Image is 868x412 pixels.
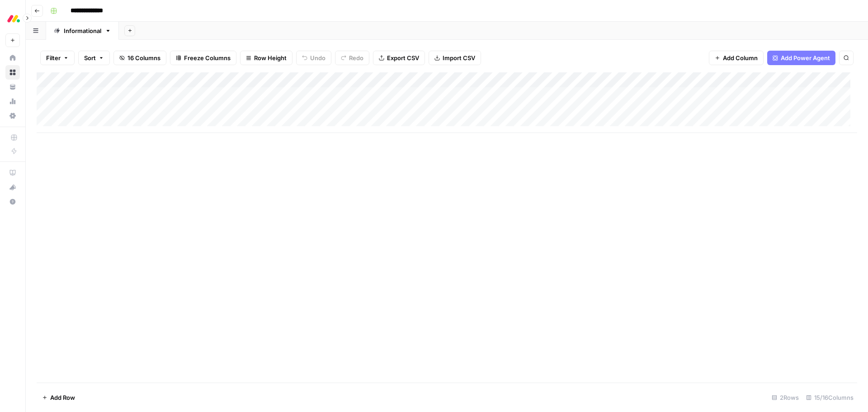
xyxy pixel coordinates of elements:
[723,53,758,62] span: Add Column
[5,194,20,209] button: Help + Support
[5,109,20,123] a: Settings
[170,51,236,65] button: Freeze Columns
[802,390,857,405] div: 15/16 Columns
[5,166,20,180] a: AirOps Academy
[781,53,830,62] span: Add Power Agent
[5,94,20,109] a: Usage
[46,22,119,40] a: Informational
[64,26,101,35] div: Informational
[5,80,20,94] a: Your Data
[335,51,369,65] button: Redo
[768,390,802,405] div: 2 Rows
[50,393,75,402] span: Add Row
[767,51,835,65] button: Add Power Agent
[5,7,20,30] button: Workspace: Monday.com
[387,53,419,62] span: Export CSV
[429,51,481,65] button: Import CSV
[84,53,96,62] span: Sort
[5,51,20,65] a: Home
[46,53,61,62] span: Filter
[373,51,425,65] button: Export CSV
[40,51,75,65] button: Filter
[349,53,363,62] span: Redo
[37,390,80,405] button: Add Row
[5,180,20,194] button: What's new?
[113,51,166,65] button: 16 Columns
[127,53,160,62] span: 16 Columns
[6,180,19,194] div: What's new?
[709,51,764,65] button: Add Column
[310,53,325,62] span: Undo
[443,53,475,62] span: Import CSV
[5,10,22,27] img: Monday.com Logo
[254,53,287,62] span: Row Height
[240,51,292,65] button: Row Height
[78,51,110,65] button: Sort
[296,51,331,65] button: Undo
[184,53,231,62] span: Freeze Columns
[5,65,20,80] a: Browse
